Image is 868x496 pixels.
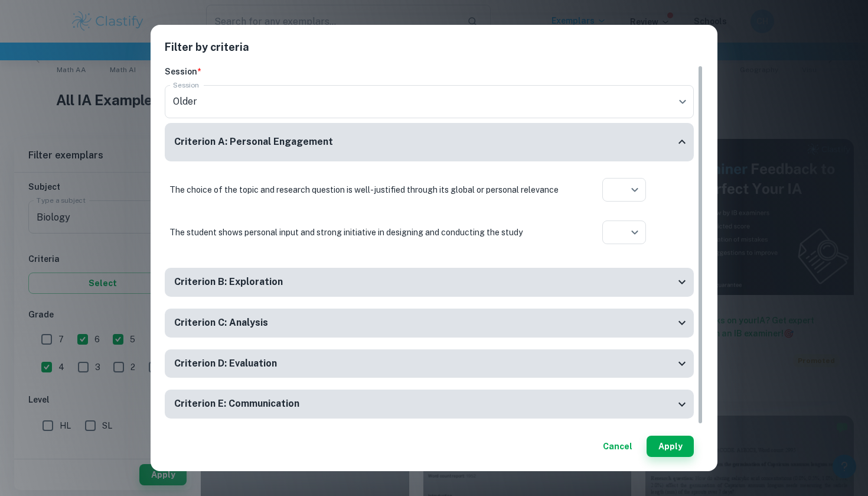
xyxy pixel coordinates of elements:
[165,268,694,297] div: Criterion B: Exploration
[165,65,694,78] h6: Session
[174,135,333,150] h6: Criterion A: Personal Engagement
[165,309,694,338] div: Criterion C: Analysis
[174,316,268,330] h6: Criterion C: Analysis
[169,226,559,239] p: The student shows personal input and strong initiative in designing and conducting the study
[174,397,299,411] h6: Criterion E: Communication
[174,356,277,371] h6: Criterion D: Evaluation
[598,436,637,457] button: Cancel
[647,436,694,457] button: Apply
[165,123,694,161] div: Criterion A: Personal Engagement
[169,183,559,196] p: The choice of the topic and research question is well-justified through its global or personal re...
[173,80,199,90] label: Session
[165,85,694,118] div: Older
[165,349,694,378] div: Criterion D: Evaluation
[174,275,283,290] h6: Criterion B: Exploration
[165,39,703,65] h2: Filter by criteria
[165,390,694,419] div: Criterion E: Communication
